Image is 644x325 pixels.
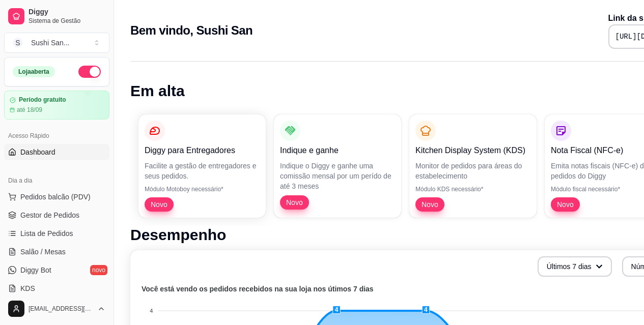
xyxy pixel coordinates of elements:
[280,161,395,191] p: Indique o Diggy e ganhe uma comissão mensal por um perído de até 3 meses
[20,265,51,275] span: Diggy Bot
[29,17,105,25] span: Sistema de Gestão
[147,199,172,210] span: Novo
[4,297,109,321] button: [EMAIL_ADDRESS][DOMAIN_NAME]
[4,244,109,260] a: Salão / Mesas
[4,128,109,144] div: Acesso Rápido
[4,280,109,297] a: KDS
[415,161,530,181] p: Monitor de pedidos para áreas do estabelecimento
[4,144,109,160] a: Dashboard
[4,91,109,120] a: Período gratuitoaté 18/09
[409,114,537,218] button: Kitchen Display System (KDS)Monitor de pedidos para áreas do estabelecimentoMódulo KDS necessário...
[415,144,530,157] p: Kitchen Display System (KDS)
[280,144,395,157] p: Indique e ganhe
[538,256,612,277] button: Últimos 7 dias
[553,199,578,210] span: Novo
[29,305,93,313] span: [EMAIL_ADDRESS][DOMAIN_NAME]
[13,66,55,77] div: Loja aberta
[4,4,109,28] a: DiggySistema de Gestão
[130,22,253,39] h2: Bem vindo, Sushi San
[145,185,260,193] p: Módulo Motoboy necessário*
[282,197,307,208] span: Novo
[29,8,105,17] span: Diggy
[78,66,101,78] button: Alterar Status
[145,144,260,157] p: Diggy para Entregadores
[145,161,260,181] p: Facilite a gestão de entregadores e seus pedidos.
[4,33,109,53] button: Select a team
[13,38,23,48] span: S
[138,114,266,218] button: Diggy para EntregadoresFacilite a gestão de entregadores e seus pedidos.Módulo Motoboy necessário...
[4,189,109,205] button: Pedidos balcão (PDV)
[20,228,73,239] span: Lista de Pedidos
[4,262,109,278] a: Diggy Botnovo
[20,192,91,202] span: Pedidos balcão (PDV)
[31,38,70,48] div: Sushi San ...
[20,283,35,293] span: KDS
[19,96,66,104] article: Período gratuito
[20,210,79,220] span: Gestor de Pedidos
[4,207,109,223] a: Gestor de Pedidos
[417,199,442,210] span: Novo
[20,247,66,257] span: Salão / Mesas
[17,106,42,114] article: até 18/09
[150,308,153,314] tspan: 4
[274,114,401,218] button: Indique e ganheIndique o Diggy e ganhe uma comissão mensal por um perído de até 3 mesesNovo
[415,185,530,193] p: Módulo KDS necessário*
[142,285,374,293] text: Você está vendo os pedidos recebidos na sua loja nos útimos 7 dias
[4,225,109,242] a: Lista de Pedidos
[20,147,55,157] span: Dashboard
[4,172,109,189] div: Dia a dia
